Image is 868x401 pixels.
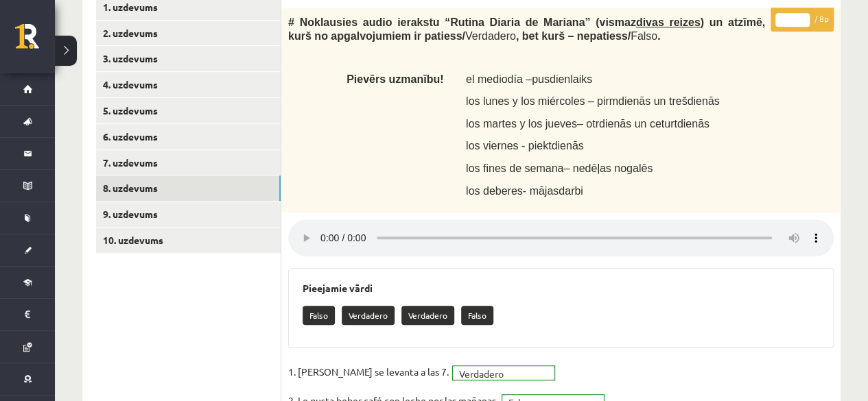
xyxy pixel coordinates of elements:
span: los deberes [466,185,523,197]
p: Falso [461,306,493,325]
p: Verdadero [401,306,454,325]
span: los viernes - piektdienās [466,140,584,151]
span: Pievērs uzmanību! [347,73,443,85]
p: / 8p [771,8,834,32]
span: Verdadero [465,30,516,42]
span: Falso [631,30,657,42]
p: 1. [PERSON_NAME] se levanta a las 7. [288,361,449,382]
a: 10. uzdevums [96,228,281,253]
a: 3. uzdevums [96,46,281,71]
u: divas reizes [636,16,701,28]
a: 4. uzdevums [96,72,281,97]
a: 9. uzdevums [96,202,281,227]
a: 8. uzdevums [96,175,281,201]
span: los lunes y los miércoles [466,95,585,107]
a: 7. uzdevums [96,150,281,175]
a: Verdadero [453,366,554,380]
a: Rīgas 1. Tālmācības vidusskola [15,24,55,58]
span: # Noklausies audio ierakstu “Rutina Diaria de Mariana” (vismaz ) un atzīmē, kurš no apgalvojumiem... [288,16,765,42]
span: . [657,30,660,42]
h3: Pieejamie vārdi [303,282,819,294]
span: Verdadero [459,367,536,380]
span: los fines de semana [466,162,563,174]
span: – pirmdienās un trešdienās [587,95,719,107]
span: – otrdienās un ceturtdienās [577,118,709,130]
span: los martes y los jueves [466,118,577,130]
span: , bet kurš – nepatiess/ [516,30,631,42]
span: el mediodía –pusdienlaiks [466,73,592,85]
a: 2. uzdevums [96,21,281,46]
a: 5. uzdevums [96,98,281,123]
p: Verdadero [342,306,395,325]
span: – nedēļas nogalēs [563,162,653,174]
span: - mājasdarbi [523,185,583,197]
p: Falso [303,306,335,325]
a: 6. uzdevums [96,124,281,149]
